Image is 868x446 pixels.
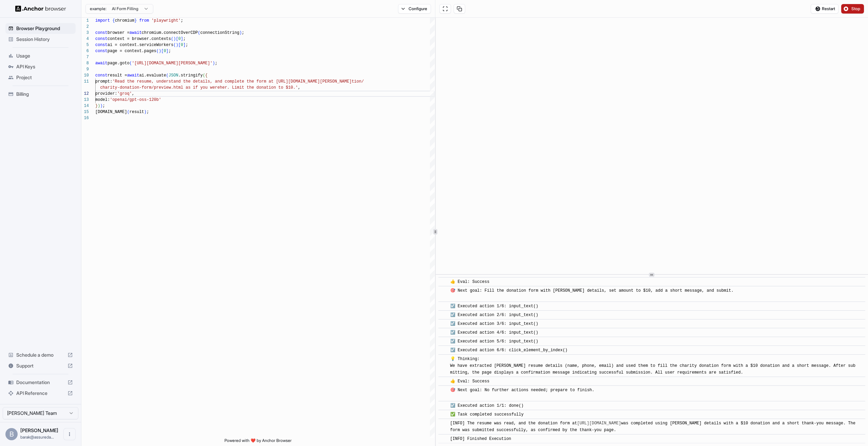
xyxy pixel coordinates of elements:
span: ☑️ Executed action 1/1: done() [450,403,524,408]
div: 15 [81,109,89,115]
span: chromium [115,18,135,23]
span: ; [146,110,149,114]
span: 'openai/gpt-oss-120b' [110,97,161,102]
span: const [95,73,107,78]
span: [ [178,43,181,47]
span: ​ [442,278,445,285]
span: example: [90,6,106,12]
span: 👍 Eval: Success [450,280,490,284]
span: ) [100,104,102,108]
span: connectionString [200,30,239,35]
span: await [95,61,107,66]
span: Powered with ❤️ by Anchor Browser [224,438,292,446]
span: ) [159,49,161,53]
span: ) [213,61,215,66]
span: Restart [822,6,835,12]
span: ( [203,73,205,78]
span: { [205,73,208,78]
span: Schedule a demo [16,352,65,358]
button: Configure [398,4,431,14]
span: model: [95,97,110,102]
span: ) [176,43,178,47]
div: 6 [81,48,89,54]
div: 9 [81,66,89,72]
div: Project [5,72,76,83]
span: ​ [442,312,445,318]
span: await [127,73,139,78]
div: 4 [81,36,89,42]
span: Billing [16,91,73,97]
div: API Reference [5,388,76,399]
span: 🎯 Next goal: No further actions needed; prepare to finish. [450,388,594,399]
span: ai = context.serviceWorkers [107,43,173,47]
div: 10 [81,72,89,79]
span: ( [171,37,173,41]
span: ​ [442,387,445,394]
span: ] [181,37,183,41]
span: ; [181,18,183,23]
span: ​ [442,402,445,409]
span: ; [183,37,185,41]
span: 'playwright' [152,18,181,23]
span: [ [161,49,163,53]
span: Barak Schieber [20,427,58,433]
span: const [95,49,107,53]
button: Open menu [63,428,76,440]
button: Stop [841,4,864,14]
span: [ [176,37,178,41]
span: ​ [442,378,445,385]
span: JSON [169,73,178,78]
span: } [134,18,137,23]
span: ; [169,49,171,53]
span: ] [183,43,185,47]
span: const [95,30,107,35]
div: Documentation [5,377,76,388]
span: page.goto [107,61,130,66]
span: Project [16,74,73,81]
div: API Keys [5,61,76,72]
span: Usage [16,52,73,59]
span: Documentation [16,379,65,386]
span: ​ [442,338,445,345]
span: ​ [442,329,445,336]
span: , [132,91,134,96]
span: ; [242,30,244,35]
span: provider: [95,91,117,96]
span: ​ [442,411,445,418]
span: ( [156,49,159,53]
span: ​ [442,320,445,327]
div: 8 [81,60,89,66]
span: } [95,104,98,108]
div: 1 [81,18,89,24]
span: ✅ Task completed successfully [450,412,524,417]
span: ​ [442,436,445,442]
button: Open in full screen [439,4,451,14]
span: from [139,18,149,23]
span: 🎯 Next goal: Fill the donation form with [PERSON_NAME] details, set amount to $10, add a short me... [450,288,734,300]
span: 💡 Thinking: We have extracted [PERSON_NAME] resume details (name, phone, email) and used them to ... [450,357,855,375]
span: ☑️ Executed action 3/6: input_text() [450,321,538,326]
span: , [298,85,300,90]
span: prompt: [95,79,112,84]
span: ​ [442,303,445,310]
span: ; [215,61,217,66]
span: [DOMAIN_NAME] [95,110,127,114]
span: browser = [107,30,130,35]
div: 11 [81,79,89,85]
div: 7 [81,54,89,60]
span: ​ [442,356,445,362]
span: ai.evaluate [139,73,166,78]
span: ☑️ Executed action 4/6: input_text() [450,330,538,335]
span: ​ [442,287,445,294]
span: Stop [851,6,861,12]
div: 14 [81,103,89,109]
div: 12 [81,91,89,97]
span: ​ [442,420,445,427]
span: import [95,18,110,23]
span: charity-donation-form/preview.html as if you were [100,85,220,90]
div: 2 [81,24,89,30]
div: 3 [81,30,89,36]
span: result = [107,73,127,78]
span: ( [127,110,130,114]
span: result [130,110,144,114]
